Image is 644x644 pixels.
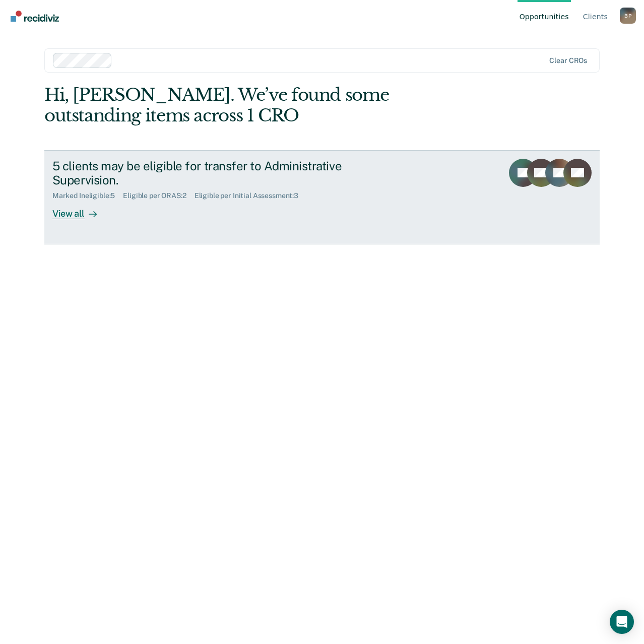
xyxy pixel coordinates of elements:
div: Eligible per Initial Assessment : 3 [195,191,306,200]
div: B P [620,8,636,24]
div: Hi, [PERSON_NAME]. We’ve found some outstanding items across 1 CRO [44,85,489,126]
div: 5 clients may be eligible for transfer to Administrative Supervision. [52,159,406,188]
div: Open Intercom Messenger [610,610,634,634]
div: View all [52,200,109,220]
img: Recidiviz [11,11,59,22]
div: Marked Ineligible : 5 [52,191,123,200]
div: Clear CROs [549,56,587,65]
button: Profile dropdown button [620,8,636,24]
div: Eligible per ORAS : 2 [123,191,194,200]
a: 5 clients may be eligible for transfer to Administrative Supervision.Marked Ineligible:5Eligible ... [44,150,600,244]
